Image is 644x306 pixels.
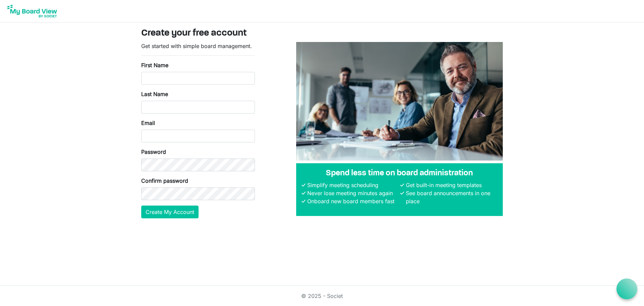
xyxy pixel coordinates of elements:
[302,169,497,178] h4: Spend less time on board administration
[141,90,168,98] label: Last Name
[141,177,188,185] label: Confirm password
[306,197,399,205] li: Onboard new board members fast
[141,43,252,49] span: Get started with simple board management.
[404,181,497,189] li: Get built-in meeting templates
[306,189,399,197] li: Never lose meeting minutes again
[5,3,59,19] img: My Board View Logo
[301,293,343,299] a: © 2025 - Societ
[141,148,166,156] label: Password
[404,189,497,205] li: See board announcements in one place
[141,61,168,69] label: First Name
[296,42,503,161] img: A photograph of board members sitting at a table
[141,119,155,127] label: Email
[141,28,503,39] h3: Create your free account
[141,206,199,218] button: Create My Account
[306,181,399,189] li: Simplify meeting scheduling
